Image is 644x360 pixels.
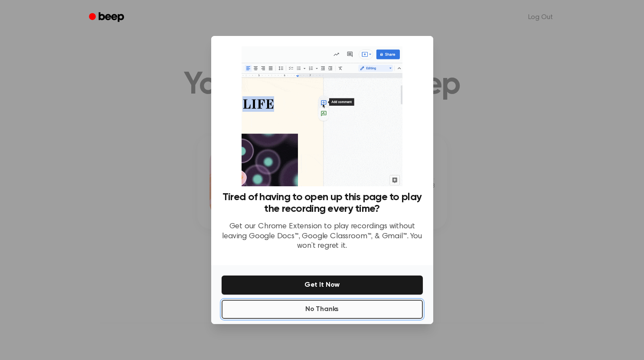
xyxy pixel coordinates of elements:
button: Get It Now [222,276,423,295]
h3: Tired of having to open up this page to play the recording every time? [222,191,423,215]
a: Log Out [520,7,562,28]
button: No Thanks [222,300,423,319]
a: Beep [83,9,132,26]
img: Beep extension in action [242,46,402,186]
p: Get our Chrome Extension to play recordings without leaving Google Docs™, Google Classroom™, & Gm... [222,222,423,251]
